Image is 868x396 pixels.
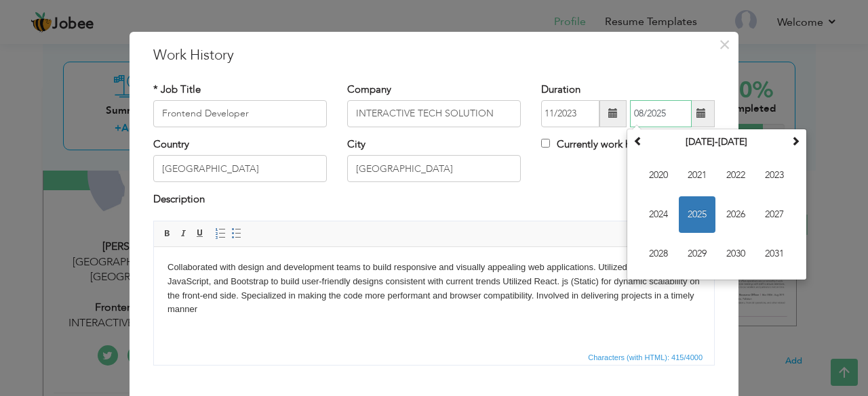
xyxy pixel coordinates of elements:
input: Present [630,100,692,127]
span: 2020 [640,157,677,194]
th: Select Decade [646,132,787,152]
span: × [719,32,730,57]
div: Statistics [585,351,707,364]
input: From [541,100,599,127]
label: Currently work here [541,137,645,152]
span: 2027 [756,196,793,233]
label: Description [153,192,205,206]
a: Bold [160,226,175,241]
span: 2026 [717,196,754,233]
iframe: Rich Text Editor, workEditor [154,247,714,349]
span: Previous Decade [633,136,643,146]
a: Italic [176,226,191,241]
a: Underline [193,226,208,241]
label: Duration [541,83,580,97]
span: 2029 [679,236,715,272]
span: 2030 [717,236,754,272]
span: 2025 [679,196,715,233]
h3: Work History [153,45,715,66]
span: Characters (with HTML): 415/4000 [585,351,705,364]
span: 2028 [640,236,677,272]
span: 2021 [679,157,715,194]
a: Insert/Remove Numbered List [213,226,228,241]
span: 2024 [640,196,677,233]
span: Next Decade [791,136,800,146]
input: Currently work here [541,139,550,148]
span: 2022 [717,157,754,194]
label: Country [153,137,189,152]
label: Company [347,83,391,97]
label: * Job Title [153,83,201,97]
label: City [347,137,366,152]
span: 2023 [756,157,793,194]
button: Close [713,34,735,56]
span: 2031 [756,236,793,272]
a: Insert/Remove Bulleted List [229,226,244,241]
